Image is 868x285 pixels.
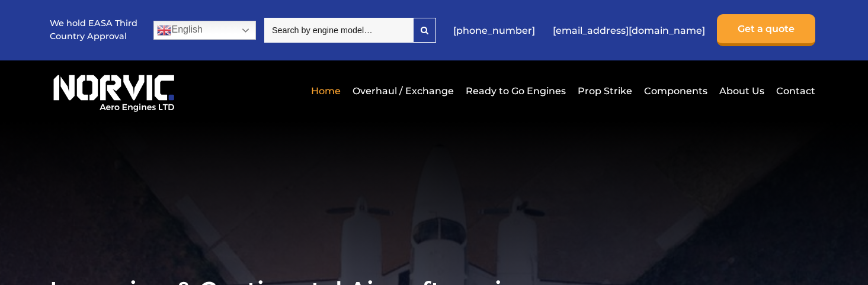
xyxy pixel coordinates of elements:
[463,76,569,105] a: Ready to Go Engines
[50,17,139,43] p: We hold EASA Third Country Approval
[716,76,767,105] a: About Us
[264,18,413,43] input: Search by engine model…
[575,76,635,105] a: Prop Strike
[153,21,256,40] a: English
[447,16,541,45] a: [PHONE_NUMBER]
[641,76,710,105] a: Components
[350,76,457,105] a: Overhaul / Exchange
[308,76,344,105] a: Home
[773,76,815,105] a: Contact
[717,14,815,46] a: Get a quote
[50,69,178,113] img: Norvic Aero Engines logo
[157,23,171,37] img: en
[547,16,711,45] a: [EMAIL_ADDRESS][DOMAIN_NAME]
